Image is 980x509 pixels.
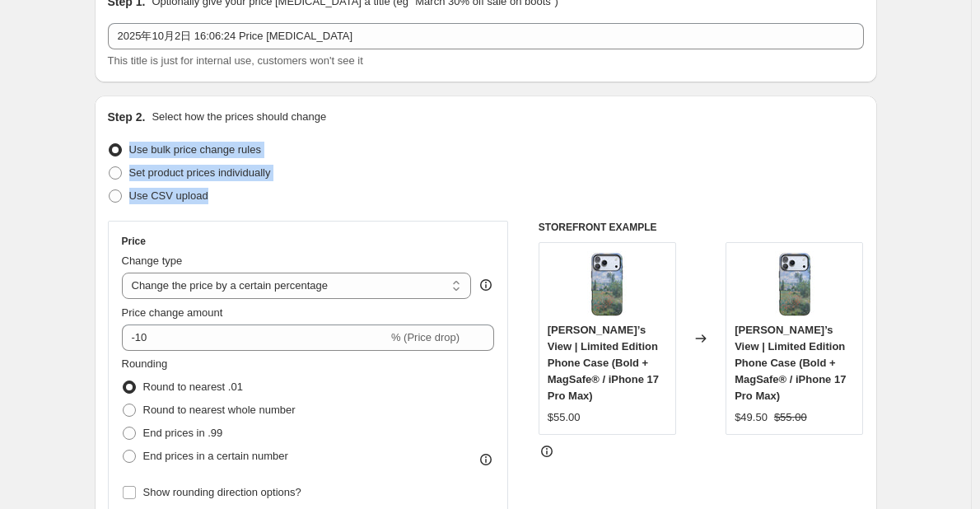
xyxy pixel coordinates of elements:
h3: Price [122,235,146,248]
span: [PERSON_NAME]’s View | Limited Edition Phone Case (Bold + MagSafe® / iPhone 17 Pro Max) [735,324,846,402]
span: Round to nearest whole number [143,404,296,416]
h2: Step 2. [108,109,146,125]
span: % (Price drop) [391,331,460,343]
span: Use bulk price change rules [129,143,261,156]
span: Change type [122,254,183,267]
span: End prices in a certain number [143,450,288,462]
span: Rounding [122,357,168,370]
span: End prices in .99 [143,427,223,439]
input: -15 [122,325,388,351]
span: Round to nearest .01 [143,381,243,393]
p: Select how the prices should change [152,109,326,125]
span: [PERSON_NAME]’s View | Limited Edition Phone Case (Bold + MagSafe® / iPhone 17 Pro Max) [548,324,659,402]
span: This title is just for internal use, customers won't see it [108,54,363,67]
strike: $55.00 [774,409,807,426]
div: help [478,277,494,293]
div: $55.00 [548,409,581,426]
img: Bold-IP17-Pro-Max-1_MET12_80x.jpg [762,251,828,317]
img: Bold-IP17-Pro-Max-1_MET12_80x.jpg [574,251,640,317]
input: 30% off holiday sale [108,23,864,49]
span: Show rounding direction options? [143,486,301,498]
span: Use CSV upload [129,189,208,202]
span: Price change amount [122,306,223,319]
h6: STOREFRONT EXAMPLE [539,221,864,234]
div: $49.50 [735,409,768,426]
span: Set product prices individually [129,166,271,179]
